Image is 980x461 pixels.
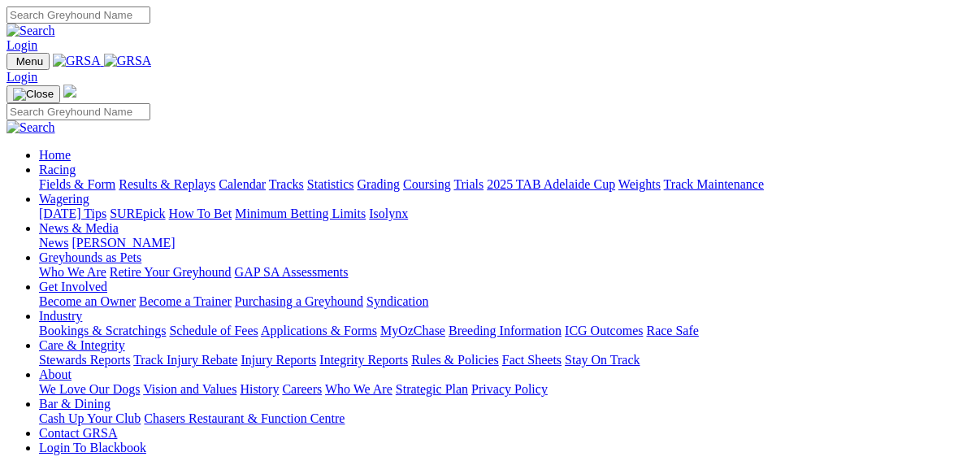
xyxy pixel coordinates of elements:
a: [DATE] Tips [39,207,106,220]
a: Calendar [219,177,266,191]
a: Careers [282,382,322,396]
span: Menu [16,55,43,67]
a: About [39,367,72,381]
img: Close [13,88,54,101]
div: Wagering [39,207,973,221]
a: Track Maintenance [664,177,764,191]
a: Isolynx [369,207,408,220]
div: Greyhounds as Pets [39,265,973,280]
a: Results & Replays [119,177,215,191]
div: Get Involved [39,294,973,309]
div: About [39,382,973,397]
a: Integrity Reports [319,353,408,367]
a: We Love Our Dogs [39,382,140,396]
a: Statistics [307,177,354,191]
a: GAP SA Assessments [235,265,349,279]
a: Greyhounds as Pets [39,250,141,264]
a: Get Involved [39,280,107,294]
a: Tracks [269,177,304,191]
a: Vision and Values [143,382,236,396]
a: Strategic Plan [396,382,468,396]
a: Bookings & Scratchings [39,324,166,337]
a: ICG Outcomes [565,324,643,337]
button: Toggle navigation [7,85,60,103]
img: GRSA [104,54,152,68]
a: Industry [39,309,82,323]
a: Breeding Information [449,324,562,337]
a: Bar & Dining [39,397,111,411]
a: Syndication [366,294,428,308]
button: Toggle navigation [7,53,50,70]
img: Search [7,24,55,38]
a: Schedule of Fees [169,324,258,337]
a: Weights [618,177,661,191]
a: How To Bet [169,207,232,220]
a: Minimum Betting Limits [235,207,366,220]
div: News & Media [39,236,973,250]
a: Who We Are [325,382,392,396]
a: Fact Sheets [502,353,562,367]
a: MyOzChase [380,324,445,337]
a: Stay On Track [565,353,640,367]
img: Search [7,120,55,135]
img: GRSA [53,54,101,68]
a: Injury Reports [241,353,316,367]
a: Applications & Forms [261,324,377,337]
a: Home [39,148,71,162]
a: Stewards Reports [39,353,130,367]
a: Login To Blackbook [39,441,146,454]
a: Chasers Restaurant & Function Centre [144,411,345,425]
a: Purchasing a Greyhound [235,294,363,308]
div: Racing [39,177,973,192]
a: Login [7,38,37,52]
a: Racing [39,163,76,176]
a: SUREpick [110,207,165,220]
a: 2025 TAB Adelaide Cup [487,177,615,191]
a: Cash Up Your Club [39,411,141,425]
a: Race Safe [646,324,698,337]
a: History [240,382,279,396]
div: Bar & Dining [39,411,973,426]
a: Wagering [39,192,89,206]
a: Privacy Policy [471,382,548,396]
div: Industry [39,324,973,338]
a: Coursing [403,177,451,191]
a: Contact GRSA [39,426,117,440]
a: Trials [453,177,483,191]
a: News & Media [39,221,119,235]
div: Care & Integrity [39,353,973,367]
a: Who We Are [39,265,106,279]
img: logo-grsa-white.png [63,85,76,98]
a: Grading [358,177,400,191]
a: Become an Owner [39,294,136,308]
input: Search [7,103,150,120]
a: Fields & Form [39,177,115,191]
a: Care & Integrity [39,338,125,352]
a: Login [7,70,37,84]
a: [PERSON_NAME] [72,236,175,250]
a: Track Injury Rebate [133,353,237,367]
a: News [39,236,68,250]
a: Become a Trainer [139,294,232,308]
input: Search [7,7,150,24]
a: Retire Your Greyhound [110,265,232,279]
a: Rules & Policies [411,353,499,367]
